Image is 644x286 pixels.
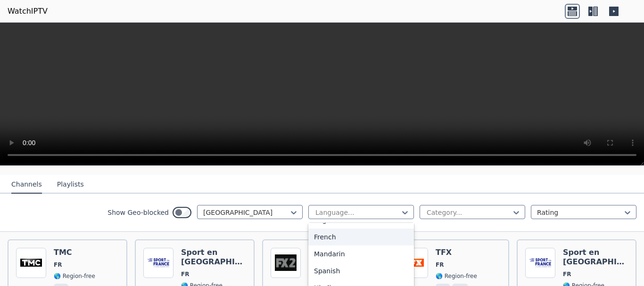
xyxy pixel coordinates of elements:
[308,229,414,245] div: French
[143,248,173,278] img: Sport en France
[563,248,628,267] h6: Sport en [GEOGRAPHIC_DATA]
[8,6,48,17] a: WatchIPTV
[181,248,246,267] h6: Sport en [GEOGRAPHIC_DATA]
[181,270,189,278] span: FR
[308,262,414,279] div: Spanish
[16,248,46,278] img: TMC
[271,248,301,278] img: FX 2
[436,248,477,257] h6: TFX
[107,208,169,217] label: Show Geo-blocked
[54,272,95,280] span: 🌎 Region-free
[11,176,42,194] button: Channels
[436,261,444,269] span: FR
[436,272,477,280] span: 🌎 Region-free
[57,176,84,194] button: Playlists
[525,248,555,278] img: Sport en France
[54,261,62,269] span: FR
[54,248,95,257] h6: TMC
[563,270,571,278] span: FR
[308,245,414,262] div: Mandarin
